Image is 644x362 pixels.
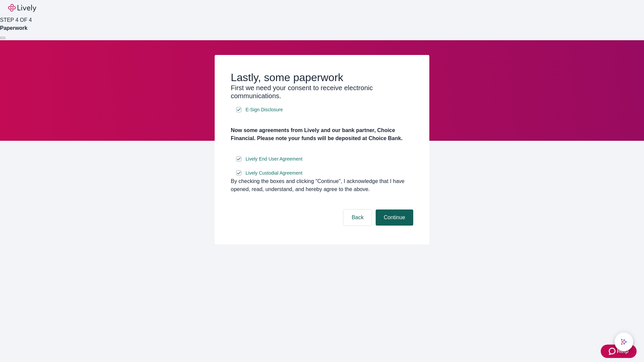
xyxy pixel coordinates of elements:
[609,347,617,355] svg: Zendesk support icon
[231,84,413,100] h3: First we need your consent to receive electronic communications.
[617,347,629,355] span: Help
[244,106,284,114] a: e-sign disclosure document
[601,345,637,358] button: Zendesk support iconHelp
[246,170,303,177] span: Lively Custodial Agreement
[376,209,413,226] button: Continue
[244,155,304,163] a: e-sign disclosure document
[231,177,413,193] div: By checking the boxes and clicking “Continue", I acknowledge that I have opened, read, understand...
[343,209,372,226] button: Back
[8,4,36,12] img: Lively
[621,339,627,345] svg: Lively AI Assistant
[244,169,304,177] a: e-sign disclosure document
[246,106,283,113] span: E-Sign Disclosure
[246,156,303,163] span: Lively End User Agreement
[231,71,413,84] h2: Lastly, some paperwork
[614,333,633,351] button: chat
[231,126,413,142] h4: Now some agreements from Lively and our bank partner, Choice Financial. Please note your funds wi...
